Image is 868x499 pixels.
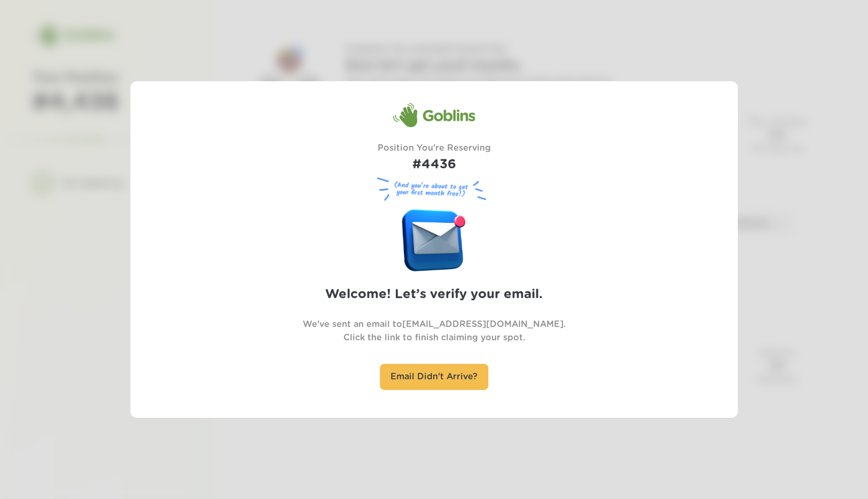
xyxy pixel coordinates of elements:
[303,318,566,345] p: We've sent an email to [EMAIL_ADDRESS][DOMAIN_NAME] . Click the link to finish claiming your spot.
[373,175,496,204] figure: (And you’re about to get your first month free!)
[393,103,475,128] div: Goblins
[325,285,543,305] h2: Welcome! Let’s verify your email.
[378,142,491,175] div: Position You're Reserving
[378,155,491,175] h1: #4436
[380,364,488,390] div: Email Didn't Arrive?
